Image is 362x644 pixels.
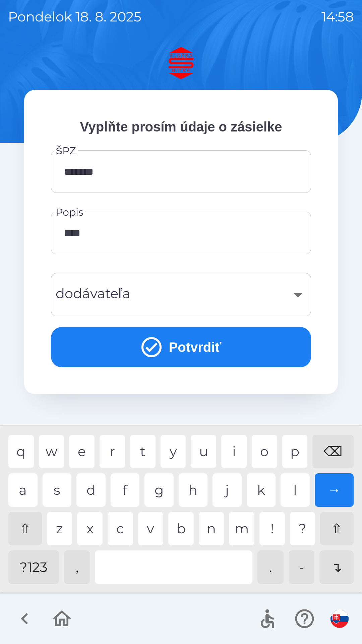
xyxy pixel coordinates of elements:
[8,7,141,27] p: pondelok 18. 8. 2025
[330,610,349,628] img: sk flag
[56,205,83,219] label: Popis
[24,47,338,79] img: Logo
[56,144,76,158] label: ŠPZ
[321,7,354,27] p: 14:58
[51,327,311,367] button: Potvrdiť
[51,117,311,137] p: Vyplňte prosím údaje o zásielke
